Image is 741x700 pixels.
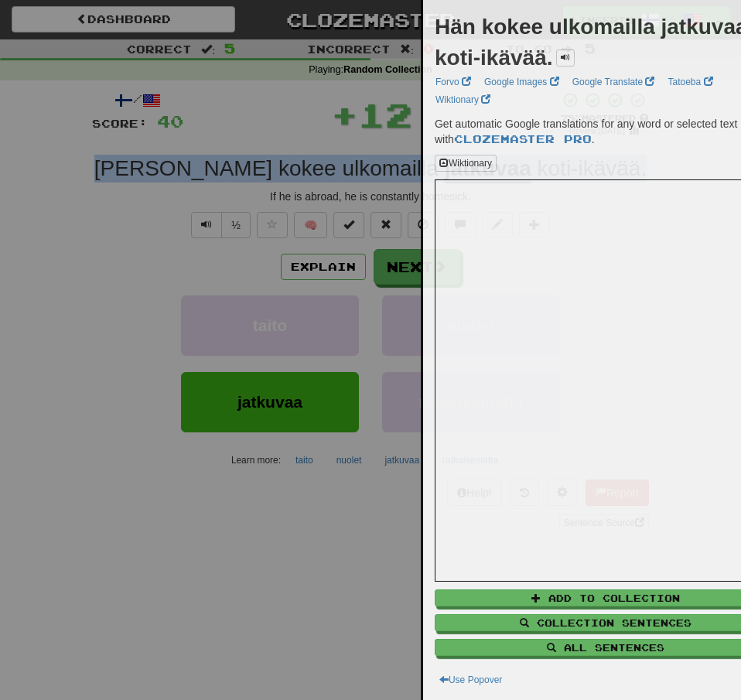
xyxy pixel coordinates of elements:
[435,671,507,688] button: Use Popover
[435,155,497,172] button: Wiktionary
[454,132,592,145] a: Clozemaster Pro
[663,73,717,90] a: Tatoeba
[431,73,476,90] a: Forvo
[480,73,564,90] a: Google Images
[568,73,660,90] a: Google Translate
[431,91,495,108] a: Wiktionary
